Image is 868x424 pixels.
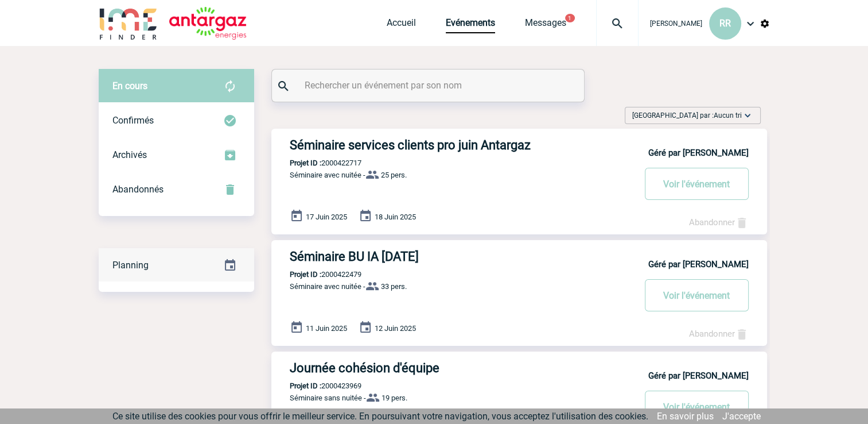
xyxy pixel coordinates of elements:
a: J'accepte [722,411,761,422]
span: Séminaire avec nuitée - [290,282,365,291]
span: Confirmés [112,115,154,126]
span: En cours [112,80,147,91]
b: Géré par [PERSON_NAME] [648,259,749,269]
span: 12 Juin 2025 [375,324,416,333]
span: [PERSON_NAME] [650,20,702,28]
span: RR [719,18,731,29]
button: Voir l'événement [645,279,749,311]
span: Archivés [112,149,147,160]
a: Messages [525,17,566,33]
b: Projet ID : [290,381,321,390]
b: Projet ID : [290,159,321,167]
span: Séminaire avec nuitée - [290,171,365,179]
p: 2000422717 [271,159,361,167]
img: baseline_expand_more_white_24dp-b.png [742,110,753,121]
span: 17 Juin 2025 [306,213,347,221]
h3: Journée cohésion d'équipe [290,361,634,375]
a: Séminaire services clients pro juin Antargaz [271,138,767,152]
span: Séminaire sans nuitée - [290,394,366,402]
b: Géré par [PERSON_NAME] [648,148,749,158]
button: 1 [565,14,575,22]
span: 25 pers. [381,171,407,179]
span: 11 Juin 2025 [306,324,347,333]
h3: Séminaire BU IA [DATE] [290,249,634,264]
button: Voir l'événement [645,391,749,423]
h3: Séminaire services clients pro juin Antargaz [290,138,634,152]
a: Evénements [446,17,495,33]
span: Aucun tri [714,111,742,120]
span: Ce site utilise des cookies pour vous offrir le meilleur service. En poursuivant votre navigation... [112,411,648,422]
span: 18 Juin 2025 [375,213,416,221]
div: Retrouvez ici tous vos évènements avant confirmation [99,69,254,103]
p: 2000422479 [271,270,361,279]
b: Projet ID : [290,270,321,279]
span: Abandonnés [112,184,164,195]
a: Planning [99,248,254,282]
img: IME-Finder [99,7,158,40]
a: Abandonner [689,217,749,228]
span: [GEOGRAPHIC_DATA] par : [632,110,742,121]
p: 2000423969 [271,381,361,390]
span: 19 pers. [382,394,407,402]
a: Abandonner [689,329,749,339]
div: Retrouvez ici tous vos événements annulés [99,172,254,207]
span: Planning [112,260,149,271]
div: Retrouvez ici tous les événements que vous avez décidé d'archiver [99,138,254,172]
button: Voir l'événement [645,168,749,200]
b: Géré par [PERSON_NAME] [648,371,749,381]
span: 33 pers. [381,282,407,291]
div: Retrouvez ici tous vos événements organisés par date et état d'avancement [99,248,254,283]
a: Séminaire BU IA [DATE] [271,249,767,264]
a: En savoir plus [657,411,714,422]
input: Rechercher un événement par son nom [302,77,557,94]
a: Journée cohésion d'équipe [271,361,767,375]
a: Accueil [387,17,416,33]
